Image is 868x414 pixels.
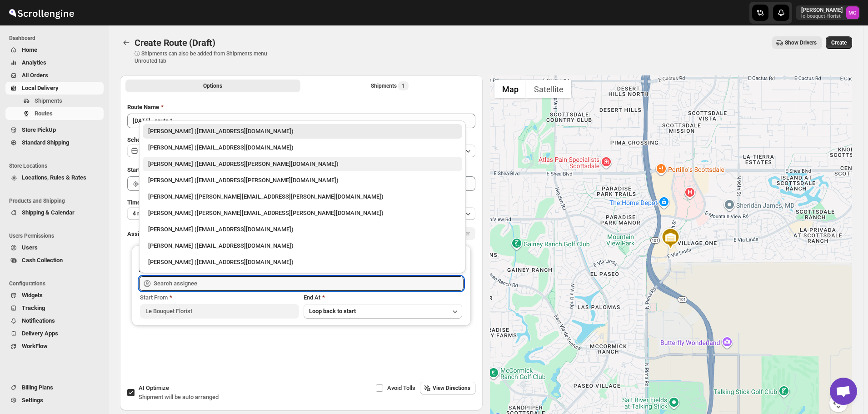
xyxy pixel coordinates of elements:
span: Avoid Tolls [387,384,415,391]
button: Widgets [5,289,104,302]
button: Selected Shipments [302,80,477,92]
button: WorkFlow [5,340,104,353]
span: Time Per Stop [127,199,164,206]
div: [PERSON_NAME] ([EMAIL_ADDRESS][DOMAIN_NAME]) [148,127,457,136]
li: Matt Boone (mattaf1221@gmail.com) [139,237,466,253]
div: All Route Options [120,95,483,381]
span: Local Delivery [22,85,59,91]
button: Locations, Rules & Rates [5,171,104,184]
span: Store PickUp [22,126,56,133]
div: [PERSON_NAME] ([EMAIL_ADDRESS][PERSON_NAME][DOMAIN_NAME]) [148,176,457,185]
button: Loop back to start [304,304,463,319]
span: Notifications [22,317,55,324]
button: Tracking [5,302,104,314]
button: Create [826,36,852,49]
button: Notifications [5,314,104,327]
span: Routes [35,110,53,117]
span: Shipping & Calendar [22,209,75,216]
span: Configurations [9,280,105,287]
button: Shipments [5,95,104,107]
span: Products and Shipping [9,197,105,205]
span: Delivery Apps [22,330,58,337]
div: [PERSON_NAME] ([EMAIL_ADDRESS][DOMAIN_NAME]) [148,225,457,234]
button: Home [5,44,104,56]
span: Start From [140,294,168,301]
text: MG [848,10,857,16]
span: Locations, Rules & Rates [22,174,86,181]
button: Users [5,241,104,254]
span: View Directions [433,384,470,392]
button: All Orders [5,69,104,82]
button: Routes [120,36,133,49]
img: ScrollEngine [7,1,75,24]
span: 1 [402,82,405,90]
span: Options [203,82,222,90]
span: All Orders [22,72,48,79]
span: Widgets [22,292,43,299]
span: Store Locations [9,162,105,170]
span: Start Location (Warehouse) [127,166,199,173]
button: Settings [5,394,104,407]
span: Melody Gluth [846,6,859,19]
span: Dashboard [9,35,105,42]
span: Home [22,46,37,53]
button: View Directions [420,382,476,394]
li: John Gluth (johng@ghs.com) [139,220,466,237]
span: Create Route (Draft) [135,37,215,48]
span: WorkFlow [22,343,48,349]
span: Users [22,244,38,251]
span: Settings [22,397,43,404]
button: Shipping & Calendar [5,206,104,219]
span: 4 minutes [133,210,157,217]
button: Show satellite imagery [526,80,571,98]
input: Search assignee [154,276,464,291]
li: Melody Gluth (lebouquetaz@gmail.com) [139,124,466,139]
div: [PERSON_NAME] ([EMAIL_ADDRESS][DOMAIN_NAME]) [148,241,457,250]
li: Gene Rayborn (gene.rayborn@gmail.com) [139,188,466,204]
div: [PERSON_NAME] ([EMAIL_ADDRESS][DOMAIN_NAME]) [148,143,457,152]
div: [PERSON_NAME] ([PERSON_NAME][EMAIL_ADDRESS][PERSON_NAME][DOMAIN_NAME]) [148,209,457,218]
div: End At [304,293,463,302]
li: Melody Gluth (mgluth@cox.net) [139,155,466,171]
span: Show Drivers [785,39,817,46]
div: Shipments [371,81,409,90]
span: Route Name [127,104,159,110]
p: le-bouquet-florist [801,14,843,19]
button: Show street map [494,80,526,98]
button: Billing Plans [5,381,104,394]
li: Olivia Trott (oetrott@gmail.com) [139,139,466,155]
button: Map camera controls [829,394,848,412]
span: AI Optimize [139,384,169,391]
span: Create [831,39,847,46]
button: 4 minutes [127,207,475,220]
button: All Route Options [125,80,300,92]
button: [DATE]|[DATE] [127,145,475,157]
span: Assign to [127,230,152,237]
span: Standard Shipping [22,139,69,146]
a: Open chat [830,378,857,405]
div: [PERSON_NAME] ([EMAIL_ADDRESS][PERSON_NAME][DOMAIN_NAME]) [148,160,457,169]
button: Delivery Apps [5,327,104,340]
p: ⓘ Shipments can also be added from Shipments menu Unrouted tab [135,50,278,65]
span: Shipment will be auto arranged [139,394,219,400]
button: Routes [5,107,104,120]
span: Tracking [22,304,45,311]
span: Scheduled for [127,136,164,143]
input: Eg: Bengaluru Route [127,114,475,128]
button: User menu [796,5,860,20]
li: Ryan Peterson (r100040@gmail.com) [139,253,466,269]
button: Show Drivers [772,36,822,49]
span: Cash Collection [22,257,63,264]
span: Shipments [35,97,62,104]
span: Users Permissions [9,232,105,239]
span: Loop back to start [309,308,356,314]
button: Analytics [5,56,104,69]
span: Analytics [22,59,46,66]
li: Jennifer Gluth (jemfer@cox.net) [139,171,466,188]
div: [PERSON_NAME] ([PERSON_NAME][EMAIL_ADDRESS][PERSON_NAME][DOMAIN_NAME]) [148,192,457,201]
div: [PERSON_NAME] ([EMAIL_ADDRESS][DOMAIN_NAME]) [148,258,457,267]
button: Cash Collection [5,254,104,267]
li: Nick Erikson (erikson.nicholas@gmail.com) [139,204,466,220]
p: [PERSON_NAME] [801,6,843,14]
span: Billing Plans [22,384,53,391]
